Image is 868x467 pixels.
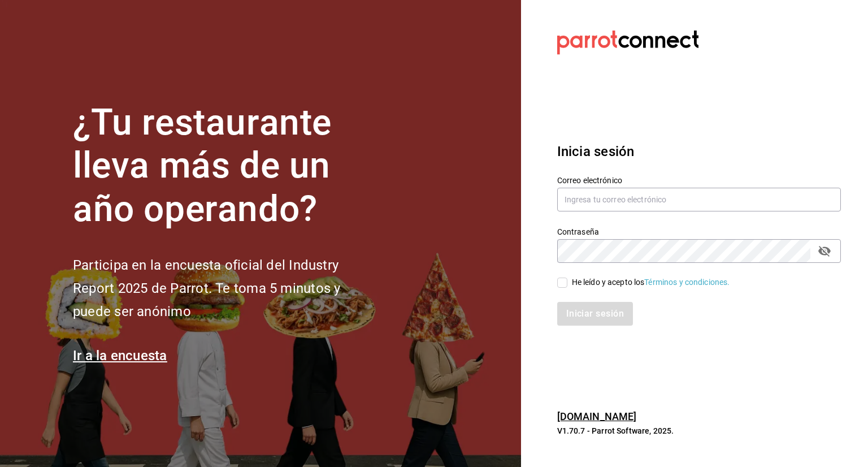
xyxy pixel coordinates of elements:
[644,278,730,287] a: Términos y condiciones.
[557,425,841,436] p: V1.70.7 - Parrot Software, 2025.
[557,227,841,235] label: Contraseña
[572,276,730,288] div: He leído y acepto los
[557,176,841,184] label: Correo electrónico
[73,348,167,364] a: Ir a la encuesta
[815,241,834,261] button: passwordField
[73,254,378,323] h2: Participa en la encuesta oficial del Industry Report 2025 de Parrot. Te toma 5 minutos y puede se...
[557,188,841,211] input: Ingresa tu correo electrónico
[73,101,378,231] h1: ¿Tu restaurante lleva más de un año operando?
[557,141,841,162] h3: Inicia sesión
[557,410,637,422] a: [DOMAIN_NAME]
